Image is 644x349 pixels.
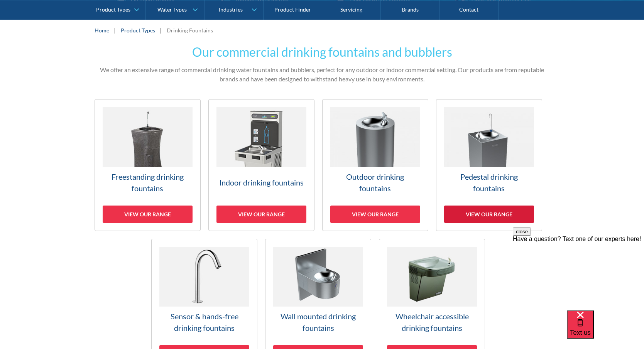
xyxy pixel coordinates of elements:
[387,310,477,334] h3: Wheelchair accessible drinking fountains
[103,171,193,194] h3: Freestanding drinking fountains
[96,6,130,13] div: Product Types
[159,310,249,334] h3: Sensor & hands-free drinking fountains
[95,43,550,61] h2: Our commercial drinking fountains and bubblers
[157,6,187,13] div: Water Types
[121,26,155,34] a: Product Types
[113,25,117,35] div: |
[219,6,243,13] div: Industries
[322,99,428,231] a: Outdoor drinking fountainsView our range
[159,25,163,35] div: |
[167,26,213,34] div: Drinking Fountains
[208,99,314,231] a: Indoor drinking fountainsView our range
[444,171,534,194] h3: Pedestal drinking fountains
[330,206,420,223] div: View our range
[567,310,644,349] iframe: podium webchat widget bubble
[95,65,550,84] p: We offer an extensive range of commercial drinking water fountains and bubblers, perfect for any ...
[444,206,534,223] div: View our range
[103,206,193,223] div: View our range
[513,228,644,320] iframe: podium webchat widget prompt
[95,26,109,34] a: Home
[95,99,201,231] a: Freestanding drinking fountainsView our range
[216,177,306,188] h3: Indoor drinking fountains
[216,206,306,223] div: View our range
[330,171,420,194] h3: Outdoor drinking fountains
[436,99,542,231] a: Pedestal drinking fountainsView our range
[273,310,363,334] h3: Wall mounted drinking fountains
